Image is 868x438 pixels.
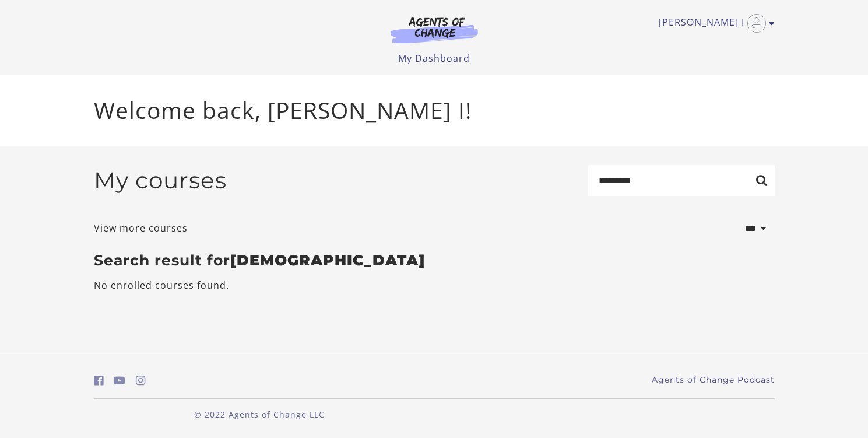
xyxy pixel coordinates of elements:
h3: Search result for [94,251,775,269]
a: https://www.instagram.com/agentsofchangeprep/ (Open in a new window) [136,372,146,389]
p: © 2022 Agents of Change LLC [94,408,425,421]
a: Agents of Change Podcast [652,374,775,386]
a: https://www.facebook.com/groups/aswbtestprep (Open in a new window) [94,372,104,389]
p: Welcome back, [PERSON_NAME] I! [94,93,775,128]
img: Agents of Change Logo [378,16,490,43]
a: Toggle menu [659,14,769,33]
a: https://www.youtube.com/c/AgentsofChangeTestPrepbyMeaganMitchell (Open in a new window) [114,372,125,389]
a: My Dashboard [398,52,470,65]
a: View more courses [94,221,188,235]
strong: [DEMOGRAPHIC_DATA] [230,251,425,269]
i: https://www.instagram.com/agentsofchangeprep/ (Open in a new window) [136,375,146,386]
i: https://www.facebook.com/groups/aswbtestprep (Open in a new window) [94,375,104,386]
i: https://www.youtube.com/c/AgentsofChangeTestPrepbyMeaganMitchell (Open in a new window) [114,375,125,386]
h2: My courses [94,167,227,194]
p: No enrolled courses found. [94,278,775,292]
